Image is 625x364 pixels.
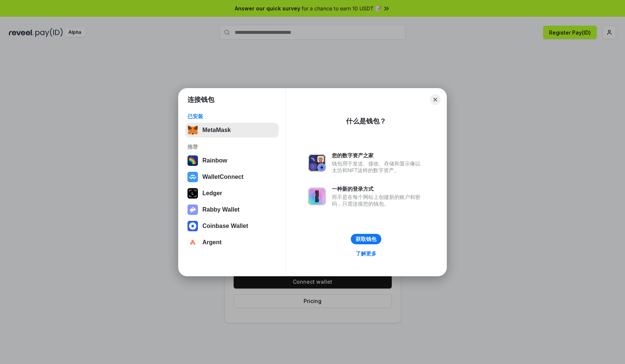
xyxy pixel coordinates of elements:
[308,154,326,172] img: svg+xml,%3Csvg%20xmlns%3D%22http%3A%2F%2Fwww.w3.org%2F2000%2Fsvg%22%20fill%3D%22none%22%20viewBox...
[202,174,244,180] div: WalletConnect
[185,186,279,201] button: Ledger
[356,250,376,257] div: 了解更多
[332,160,424,174] div: 钱包用于发送、接收、存储和显示像以太坊和NFT这样的数字资产。
[430,94,440,105] button: Close
[356,236,376,242] div: 获取钱包
[187,155,198,166] img: svg+xml,%3Csvg%20width%3D%22120%22%20height%3D%22120%22%20viewBox%3D%220%200%20120%20120%22%20fil...
[202,239,222,246] div: Argent
[351,234,381,244] button: 获取钱包
[202,206,240,213] div: Rabby Wallet
[202,157,227,164] div: Rainbow
[185,153,279,168] button: Rainbow
[332,186,424,192] div: 一种新的登录方式
[187,125,198,135] img: svg+xml,%3Csvg%20fill%3D%22none%22%20height%3D%2233%22%20viewBox%3D%220%200%2035%2033%22%20width%...
[185,202,279,217] button: Rabby Wallet
[185,170,279,184] button: WalletConnect
[187,221,198,231] img: svg+xml,%3Csvg%20width%3D%2228%22%20height%3D%2228%22%20viewBox%3D%220%200%2028%2028%22%20fill%3D...
[185,123,279,138] button: MetaMask
[202,223,248,229] div: Coinbase Wallet
[332,152,424,159] div: 您的数字资产之家
[202,190,222,197] div: Ledger
[332,194,424,207] div: 而不是在每个网站上创建新的账户和密码，只需连接您的钱包。
[185,219,279,233] button: Coinbase Wallet
[187,95,214,104] h1: 连接钱包
[187,113,276,120] div: 已安装
[187,204,198,215] img: svg+xml,%3Csvg%20xmlns%3D%22http%3A%2F%2Fwww.w3.org%2F2000%2Fsvg%22%20fill%3D%22none%22%20viewBox...
[187,188,198,199] img: svg+xml,%3Csvg%20xmlns%3D%22http%3A%2F%2Fwww.w3.org%2F2000%2Fsvg%22%20width%3D%2228%22%20height%3...
[187,144,276,150] div: 推荐
[185,235,279,250] button: Argent
[346,117,386,126] div: 什么是钱包？
[308,187,326,205] img: svg+xml,%3Csvg%20xmlns%3D%22http%3A%2F%2Fwww.w3.org%2F2000%2Fsvg%22%20fill%3D%22none%22%20viewBox...
[187,172,198,182] img: svg+xml,%3Csvg%20width%3D%2228%22%20height%3D%2228%22%20viewBox%3D%220%200%2028%2028%22%20fill%3D...
[187,237,198,248] img: svg+xml,%3Csvg%20width%3D%2228%22%20height%3D%2228%22%20viewBox%3D%220%200%2028%2028%22%20fill%3D...
[202,127,231,133] div: MetaMask
[351,249,381,258] a: 了解更多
